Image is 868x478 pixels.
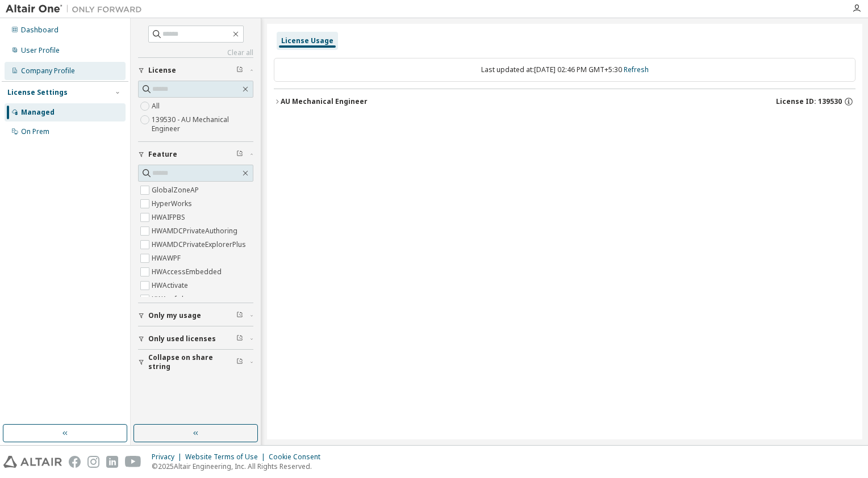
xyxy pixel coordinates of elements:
[138,58,253,83] button: License
[152,183,201,197] label: GlobalZoneAP
[274,89,856,114] button: AU Mechanical EngineerLicense ID: 139530
[21,66,75,76] div: Company Profile
[87,456,99,468] img: instagram.svg
[148,353,236,371] span: Collapse on share string
[152,251,183,265] label: HWAWPF
[152,462,327,471] p: © 2025 Altair Engineering, Inc. All Rights Reserved.
[269,452,327,462] div: Cookie Consent
[152,113,253,136] label: 139530 - AU Mechanical Engineer
[152,265,224,279] label: HWAccessEmbedded
[148,150,177,159] span: Feature
[3,456,62,468] img: altair_logo.svg
[624,65,649,74] a: Refresh
[6,3,148,15] img: Altair One
[148,334,216,343] span: Only used licenses
[148,66,176,75] span: License
[138,142,253,167] button: Feature
[236,150,243,159] span: Clear filter
[7,88,68,97] div: License Settings
[281,36,333,45] div: License Usage
[152,211,187,224] label: HWAIFPBS
[152,292,188,306] label: HWAcufwh
[152,224,240,238] label: HWAMDCPrivateAuthoring
[281,97,368,106] div: AU Mechanical Engineer
[152,238,248,251] label: HWAMDCPrivateExplorerPlus
[274,58,856,82] div: Last updated at: [DATE] 02:46 PM GMT+5:30
[152,99,162,113] label: All
[138,303,253,328] button: Only my usage
[21,127,49,136] div: On Prem
[152,452,185,462] div: Privacy
[236,334,243,343] span: Clear filter
[21,108,55,117] div: Managed
[152,197,194,211] label: HyperWorks
[148,311,201,320] span: Only my usage
[776,97,842,106] span: License ID: 139530
[236,311,243,320] span: Clear filter
[138,350,253,375] button: Collapse on share string
[236,358,243,367] span: Clear filter
[185,452,269,462] div: Website Terms of Use
[236,66,243,75] span: Clear filter
[21,26,59,35] div: Dashboard
[125,456,141,468] img: youtube.svg
[106,456,118,468] img: linkedin.svg
[21,46,60,55] div: User Profile
[152,279,190,292] label: HWActivate
[69,456,81,468] img: facebook.svg
[138,326,253,351] button: Only used licenses
[138,48,253,57] a: Clear all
